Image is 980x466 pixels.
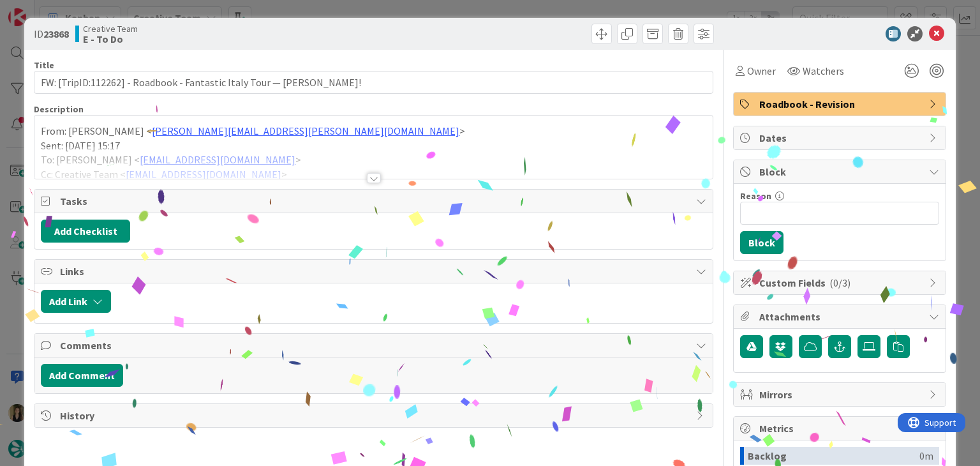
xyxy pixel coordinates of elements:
[747,63,776,79] span: Owner
[34,59,54,71] label: Title
[919,447,933,465] div: 0m
[759,309,923,324] span: Attachments
[803,63,844,79] span: Watchers
[83,34,138,44] b: E - To Do
[34,103,84,115] span: Description
[829,276,850,289] span: ( 0/3 )
[759,387,923,402] span: Mirrors
[759,421,923,436] span: Metrics
[60,408,689,423] span: History
[759,164,923,179] span: Block
[60,193,689,209] span: Tasks
[748,447,919,465] div: Backlog
[41,290,111,313] button: Add Link
[41,124,706,139] p: From: [PERSON_NAME] < >
[60,338,689,353] span: Comments
[41,364,123,387] button: Add Comment
[27,2,58,17] span: Support
[83,24,138,34] span: Creative Team
[41,139,706,153] p: Sent: [DATE] 15:17
[34,71,713,94] input: type card name here...
[759,275,923,290] span: Custom Fields
[740,190,771,202] label: Reason
[740,231,783,254] button: Block
[34,26,69,41] span: ID
[152,124,459,137] a: [PERSON_NAME][EMAIL_ADDRESS][PERSON_NAME][DOMAIN_NAME]
[759,96,923,112] span: Roadbook - Revision
[60,264,689,279] span: Links
[759,130,923,146] span: Dates
[41,220,130,243] button: Add Checklist
[43,27,69,40] b: 23868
